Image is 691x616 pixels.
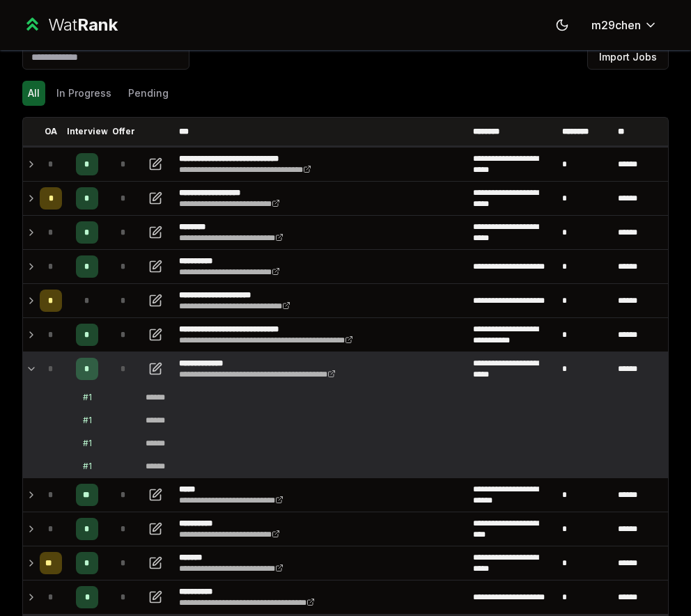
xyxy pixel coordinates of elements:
p: Offer [112,126,135,137]
div: # 1 [83,392,92,403]
button: Import Jobs [587,45,669,70]
div: # 1 [83,415,92,426]
a: WatRank [22,14,118,36]
button: In Progress [51,81,117,106]
div: # 1 [83,461,92,472]
span: m29chen [591,17,641,33]
div: # 1 [83,438,92,449]
button: Pending [123,81,174,106]
p: OA [45,126,57,137]
div: Wat [48,14,118,36]
button: All [22,81,45,106]
button: m29chen [580,13,669,38]
p: Interview [67,126,108,137]
span: Rank [77,15,118,35]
